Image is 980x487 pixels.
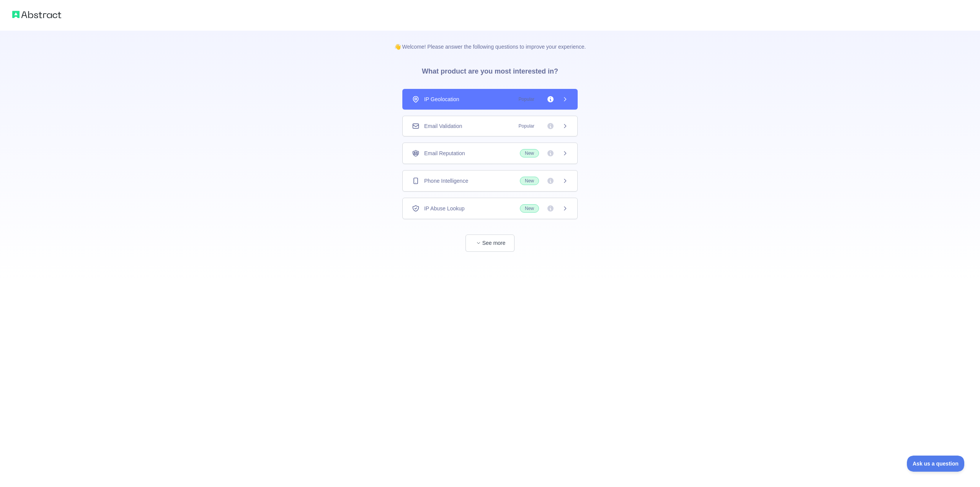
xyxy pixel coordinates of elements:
span: New [520,177,539,185]
span: IP Geolocation [424,95,459,103]
p: 👋 Welcome! Please answer the following questions to improve your experience. [382,31,598,51]
span: Popular [514,95,539,103]
span: New [520,204,539,213]
img: Abstract logo [12,9,61,20]
span: Email Reputation [424,149,465,157]
span: Phone Intelligence [424,177,468,185]
h3: What product are you most interested in? [410,51,570,89]
span: Popular [514,122,539,130]
span: New [520,149,539,157]
iframe: Toggle Customer Support [907,456,965,472]
span: Email Validation [424,122,462,130]
span: IP Abuse Lookup [424,205,465,212]
button: See more [465,234,514,252]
